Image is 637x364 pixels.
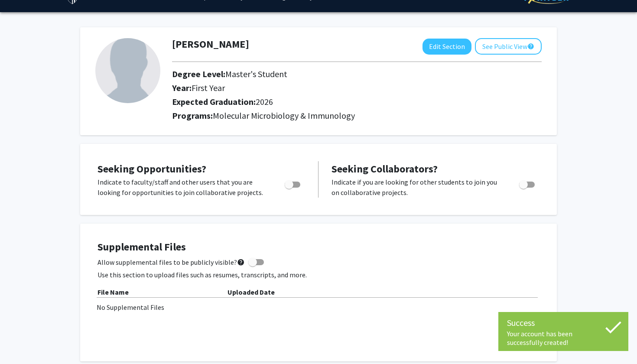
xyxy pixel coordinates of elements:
span: Seeking Collaborators? [331,162,438,175]
span: First Year [192,82,225,93]
p: Indicate if you are looking for other students to join you on collaborative projects. [331,177,503,198]
img: Profile Picture [95,38,160,103]
h2: Degree Level: [172,69,467,79]
mat-icon: help [237,257,245,267]
h2: Year: [172,83,467,93]
div: Toggle [516,177,539,190]
span: Allow supplemental files to be publicly visible? [97,257,245,267]
p: Use this section to upload files such as resumes, transcripts, and more. [97,270,539,280]
h1: [PERSON_NAME] [172,38,249,51]
div: Success [507,316,620,329]
span: 2026 [256,96,273,107]
span: Molecular Microbiology & Immunology [213,110,355,121]
h2: Programs: [172,110,542,121]
b: Uploaded Date [227,288,275,296]
div: No Supplemental Files [97,302,540,312]
p: Indicate to faculty/staff and other users that you are looking for opportunities to join collabor... [97,177,268,198]
button: See Public View [475,38,542,55]
mat-icon: help [527,41,534,52]
div: Your account has been successfully created! [507,329,620,347]
div: Toggle [281,177,305,190]
button: Edit Section [422,39,471,55]
iframe: Chat [6,325,37,357]
b: File Name [97,288,129,296]
h2: Expected Graduation: [172,97,467,107]
span: Seeking Opportunities? [97,162,206,175]
h4: Supplemental Files [97,241,539,253]
span: Master's Student [225,68,287,79]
